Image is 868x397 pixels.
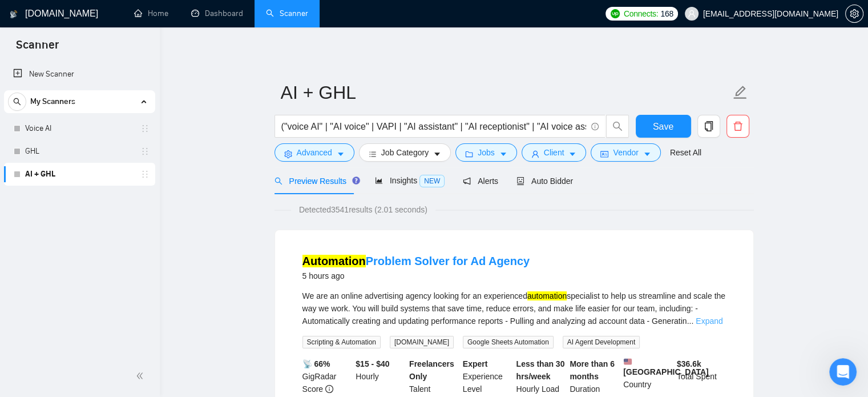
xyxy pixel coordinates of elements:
span: user [688,10,696,18]
button: setting [845,5,863,23]
b: read more about optimizing and setting up your scanners here [18,193,163,224]
button: search [8,93,26,111]
input: Search Freelance Jobs... [281,119,586,134]
span: Client [544,146,564,159]
button: barsJob Categorycaret-down [359,143,451,162]
span: holder [140,124,150,133]
span: Preview Results [274,177,357,186]
span: Google Sheets Automation [463,336,554,348]
button: idcardVendorcaret-down [591,143,660,162]
span: caret-down [337,150,345,158]
span: search [607,121,628,131]
b: Less than 30 hrs/week [516,359,565,381]
span: Alerts [463,177,498,186]
span: delete [727,121,749,131]
li: New Scanner [4,63,155,86]
a: [URL][DOMAIN_NAME] [18,226,107,235]
mark: automation [527,291,567,300]
span: Insights [375,176,445,185]
div: Right now, your scanner is likely using the "OR" logic between your keyword groups. That’s why it... [18,47,178,125]
span: search [9,98,26,106]
button: settingAdvancedcaret-down [274,143,354,162]
b: More than 6 months [570,359,615,381]
p: Active 4h ago [55,14,106,26]
div: Nazar says… [9,40,219,298]
mark: Automation [302,255,366,267]
span: robot [516,177,524,185]
div: We are an online advertising agency looking for an experienced specialist to help us streamline a... [302,290,726,327]
span: info-circle [591,123,599,130]
a: [URL][DOMAIN_NAME] [18,248,107,258]
span: holder [140,170,150,179]
button: Home [179,5,200,26]
img: Profile image for Nazar [33,6,51,25]
span: Vendor [613,146,638,159]
div: Right now, your scanner is likely using the "OR" logic between your keyword groups. That’s why it... [9,40,187,278]
span: Scripting & Automation [302,336,381,348]
div: 5 hours ago [302,269,530,283]
div: Tooltip anchor [351,175,361,186]
span: edit [733,85,748,100]
button: userClientcaret-down [522,143,587,162]
span: 168 [660,7,673,20]
a: homeHome [134,9,168,18]
span: setting [846,9,863,18]
span: holder [140,147,150,156]
div: To make it work the way you want - finding only jobs that have at least one word from each bracke... [18,125,178,226]
a: [URL][DOMAIN_NAME] [18,260,107,269]
span: copy [698,121,720,131]
span: My Scanners [30,90,75,113]
button: Send a message… [196,295,214,313]
img: 🇺🇸 [624,358,632,366]
a: setting [845,9,863,18]
span: setting [284,150,292,158]
iframe: Intercom live chat [829,358,857,386]
span: user [531,150,539,158]
h1: Nazar [55,6,82,14]
b: $ 36.6k [677,359,701,368]
span: caret-down [568,150,576,158]
button: Save [636,115,691,138]
span: [DOMAIN_NAME] [390,336,454,348]
li: My Scanners [4,90,155,186]
button: search [606,115,629,138]
span: Job Category [381,146,429,159]
button: folderJobscaret-down [455,143,517,162]
b: $15 - $40 [356,359,389,368]
button: Start recording [72,299,82,308]
a: Expand [696,316,722,326]
b: Freelancers Only [409,359,454,381]
a: GHL [25,140,134,163]
a: dashboardDashboard [191,9,243,18]
a: New Scanner [13,63,146,86]
span: area-chart [375,177,383,185]
span: caret-down [433,150,441,158]
div: Close [200,5,221,25]
a: [URL][DOMAIN_NAME] [18,238,107,247]
span: Scanner [7,37,68,61]
button: Upload attachment [18,299,27,308]
span: notification [463,177,471,185]
input: Scanner name... [281,78,730,107]
span: info-circle [325,385,333,393]
span: folder [465,150,473,158]
span: ... [687,316,693,326]
span: Advanced [297,146,332,159]
span: Connects: [624,7,658,20]
span: Save [653,119,673,134]
b: [GEOGRAPHIC_DATA] [623,358,709,376]
button: Gif picker [54,299,63,308]
b: Expert [463,359,488,368]
span: idcard [600,150,608,158]
textarea: Message… [10,275,219,295]
span: NEW [419,175,445,187]
span: caret-down [499,150,507,158]
span: Jobs [478,146,495,159]
span: double-left [136,370,147,382]
span: search [274,177,282,185]
button: copy [697,115,720,138]
button: go back [7,5,29,26]
a: searchScanner [266,9,308,18]
button: delete [726,115,749,138]
img: logo [10,5,18,23]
